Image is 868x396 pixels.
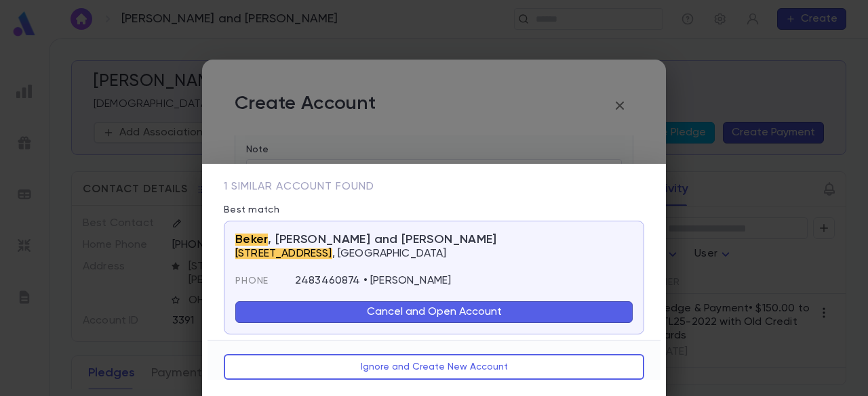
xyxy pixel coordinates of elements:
[235,234,268,246] mark: Beker
[295,274,451,288] p: 2483460874 • [PERSON_NAME]
[224,354,644,380] button: Ignore and Create New Account
[224,181,374,192] span: 1 similar account found
[235,232,497,247] span: , [PERSON_NAME] and [PERSON_NAME]
[235,247,633,261] p: , [GEOGRAPHIC_DATA]
[235,301,633,323] button: Cancel and Open Account
[235,248,332,259] mark: [STREET_ADDRESS]
[235,276,284,286] span: Phone
[224,204,644,221] p: Best match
